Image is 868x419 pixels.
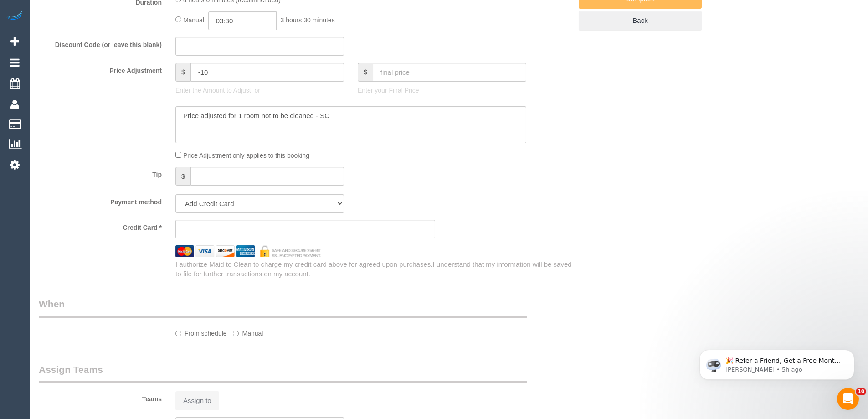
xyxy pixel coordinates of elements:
legend: When [39,297,527,318]
label: Teams [32,391,169,403]
span: 10 [856,388,866,395]
input: final price [373,63,526,82]
div: I authorize Maid to Clean to charge my credit card above for agreed upon purchases. [169,259,579,279]
label: Discount Code (or leave this blank) [32,37,169,49]
p: Enter your Final Price [358,86,526,95]
input: From schedule [175,331,181,336]
p: Enter the Amount to Adjust, or [175,86,344,95]
span: 3 hours 30 minutes [281,16,335,24]
iframe: Intercom notifications message [686,331,868,394]
label: Credit Card * [32,220,169,232]
span: Price Adjustment only applies to this booking [183,152,309,159]
span: Manual [183,16,204,24]
span: $ [175,167,190,186]
label: Tip [32,167,169,179]
a: Back [579,11,702,30]
label: From schedule [175,326,227,338]
iframe: Secure card payment input frame [183,225,427,233]
label: Payment method [32,194,169,207]
legend: Assign Teams [39,363,527,383]
iframe: Intercom live chat [837,388,859,410]
label: Manual [233,326,263,338]
img: Automaid Logo [5,9,24,22]
label: Price Adjustment [32,63,169,75]
img: credit cards [169,245,328,257]
span: $ [358,63,373,82]
input: Manual [233,331,239,336]
span: $ [175,63,190,82]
